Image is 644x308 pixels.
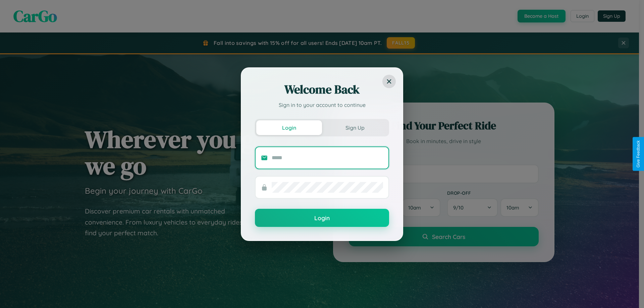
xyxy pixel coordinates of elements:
[256,120,322,135] button: Login
[255,81,389,98] h2: Welcome Back
[636,140,641,168] div: Give Feedback
[322,120,388,135] button: Sign Up
[255,209,389,227] button: Login
[255,101,389,109] p: Sign in to your account to continue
